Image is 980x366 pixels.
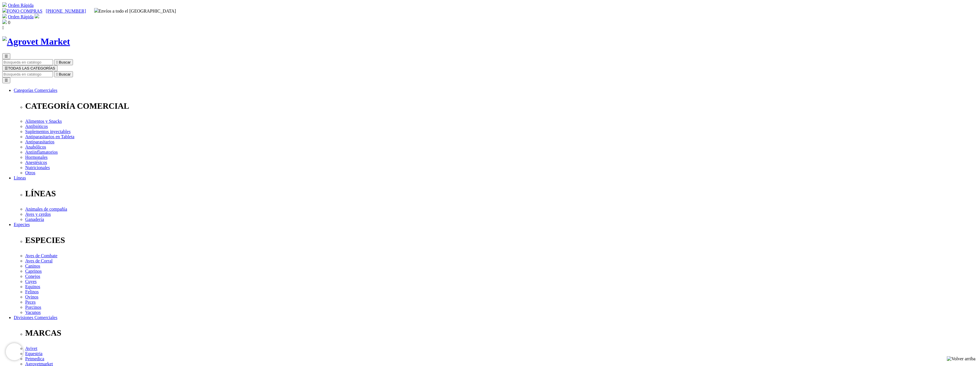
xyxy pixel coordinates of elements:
input: Buscar [2,71,53,77]
a: Conejos [25,274,40,279]
p: ESPECIES [25,236,978,245]
a: Acceda a su cuenta de cliente [35,14,39,19]
iframe: Brevo live chat [6,343,23,360]
a: Antiparasitarios en Tableta [25,134,74,139]
img: shopping-cart.svg [2,14,7,18]
a: Caprinos [25,269,42,274]
a: Equestria [25,351,42,356]
p: LÍNEAS [25,189,978,198]
a: Aves de Combate [25,253,58,258]
a: Antiinflamatorios [25,150,58,155]
a: Anabólicos [25,145,46,149]
a: Orden Rápida [8,3,33,8]
i:  [56,60,58,64]
img: Volver arriba [947,356,975,361]
img: delivery-truck.svg [94,8,99,13]
a: Felinos [25,289,39,294]
input: Buscar [2,59,53,65]
a: Categorías Comerciales [14,88,57,93]
a: Antibióticos [25,124,48,129]
span: ☰ [5,66,8,70]
a: Especies [14,222,30,227]
a: Anestésicos [25,160,47,165]
img: user.svg [35,14,39,18]
span: Envíos a todo el [GEOGRAPHIC_DATA] [94,9,176,13]
button:  Buscar [54,59,73,65]
button: ☰ [2,77,10,83]
a: Equinos [25,284,40,289]
a: Animales de compañía [25,207,67,211]
i:  [56,72,58,76]
a: Peces [25,300,35,304]
a: Vacunos [25,310,41,315]
a: Aves de Corral [25,258,53,263]
a: Nutricionales [25,165,50,170]
a: Líneas [14,175,26,180]
a: Ganadería [25,217,44,222]
button: ☰TODAS LAS CATEGORÍAS [2,65,58,71]
span: 0 [8,20,10,25]
span: Buscar [59,60,71,64]
span: ☰ [5,54,8,58]
a: Otros [25,170,35,175]
a: Orden Rápida [8,14,33,19]
a: Caninos [25,264,40,268]
p: MARCAS [25,328,978,338]
a: Antiparasitarios [25,139,54,144]
button:  Buscar [54,71,73,77]
a: Suplementos inyectables [25,129,71,134]
a: Porcinos [25,305,41,310]
span: Buscar [59,72,71,76]
img: shopping-cart.svg [2,2,7,7]
button: ☰ [2,53,10,59]
p: CATEGORÍA COMERCIAL [25,101,978,111]
a: Divisiones Comerciales [14,315,57,320]
a: Avivet [25,346,37,351]
a: Cuyes [25,279,37,284]
a: Petmedica [25,356,44,361]
img: Agrovet Market [2,36,70,47]
a: FONO COMPRAS [2,9,42,13]
a: Ovinos [25,294,38,299]
img: shopping-bag.svg [2,19,7,24]
img: phone.svg [2,8,7,13]
a: Alimentos y Snacks [25,119,62,124]
a: Hormonales [25,155,47,160]
a: [PHONE_NUMBER] [46,9,86,13]
i:  [2,25,4,30]
a: Aves y cerdos [25,212,51,217]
